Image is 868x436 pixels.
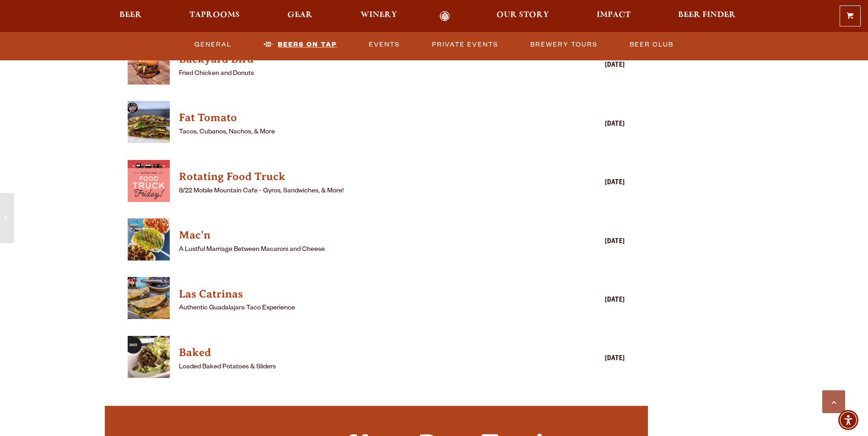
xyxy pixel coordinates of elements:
[672,11,742,21] a: Beer Finder
[179,362,548,373] p: Loaded Baked Potatoes & Sliders
[179,168,548,186] a: View Rotating Food Truck details (opens in a new window)
[496,11,549,19] span: Our Story
[179,226,548,245] a: View Mac'n details (opens in a new window)
[179,287,548,302] h4: Las Catrinas
[552,60,625,71] div: [DATE]
[179,109,548,127] a: View Fat Tomato details (opens in a new window)
[179,344,548,362] a: View Baked details (opens in a new window)
[128,277,170,324] a: View Las Catrinas details (opens in a new window)
[183,11,246,21] a: Taprooms
[191,34,235,55] a: General
[128,160,170,207] a: View Rotating Food Truck details (opens in a new window)
[128,43,170,90] a: View Backyard Bird details (opens in a new window)
[128,101,170,143] img: thumbnail food truck
[128,218,170,261] img: thumbnail food truck
[179,228,548,243] h4: Mac'n
[361,11,397,19] span: Winery
[591,11,636,21] a: Impact
[113,11,148,21] a: Beer
[128,277,170,319] img: thumbnail food truck
[428,34,502,55] a: Private Events
[128,336,170,378] img: thumbnail food truck
[179,346,548,360] h4: Baked
[179,186,548,197] p: 8/22 Mobile Mountain Cafe - Gyros, Sandwiches, & More!
[822,390,845,413] a: Scroll to top
[179,170,548,184] h4: Rotating Food Truck
[355,11,403,21] a: Winery
[552,354,625,365] div: [DATE]
[119,11,142,19] span: Beer
[179,111,548,125] h4: Fat Tomato
[260,34,340,55] a: Beers on Tap
[281,11,318,21] a: Gear
[179,285,548,303] a: View Las Catrinas details (opens in a new window)
[552,237,625,248] div: [DATE]
[179,245,548,255] p: A Lustful Marriage Between Macaroni and Cheese
[287,11,313,19] span: Gear
[527,34,601,55] a: Brewery Tours
[128,160,170,202] img: thumbnail food truck
[552,178,625,189] div: [DATE]
[838,410,858,430] div: Accessibility Menu
[189,11,240,19] span: Taprooms
[365,34,404,55] a: Events
[597,11,631,19] span: Impact
[128,218,170,266] a: View Mac'n details (opens in a new window)
[128,43,170,85] img: thumbnail food truck
[626,34,677,55] a: Beer Club
[491,11,555,21] a: Our Story
[179,303,548,314] p: Authentic Guadalajara Taco Experience
[678,11,736,19] span: Beer Finder
[552,295,625,306] div: [DATE]
[428,11,462,21] a: Odell Home
[552,119,625,130] div: [DATE]
[179,127,548,138] p: Tacos, Cubanos, Nachos, & More
[128,336,170,383] a: View Baked details (opens in a new window)
[179,69,548,80] p: Fried Chicken and Donuts
[128,101,170,148] a: View Fat Tomato details (opens in a new window)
